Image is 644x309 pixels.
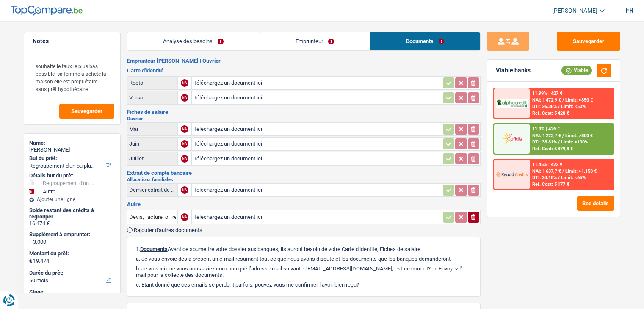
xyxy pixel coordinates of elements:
span: Limit: <100% [561,139,588,145]
img: Record Credits [496,166,528,182]
div: Juin [129,141,176,147]
span: / [562,168,564,174]
button: See details [577,196,614,211]
div: NA [181,186,188,194]
div: NA [181,94,188,102]
a: [PERSON_NAME] [545,4,605,18]
div: Verso [129,94,176,101]
div: Ref. Cost: 5 177 € [532,182,569,187]
div: Viable banks [496,67,531,74]
div: Viable [561,66,592,75]
div: Recto [129,80,176,86]
span: DTI: 26.36% [532,104,557,109]
img: Cofidis [496,131,528,146]
h5: Notes [33,38,112,45]
label: But du prêt: [29,155,113,162]
span: Limit: >800 € [565,133,593,138]
div: Ref. Cost: 5 379,8 € [532,146,573,152]
label: Durée du prêt: [29,270,113,276]
h3: Fiches de salaire [127,109,481,115]
p: b. Je vois ici que vous nous aviez communiqué l’adresse mail suivante: [EMAIL_ADDRESS][DOMAIN_NA... [136,265,472,278]
div: 16.474 € [29,220,115,227]
p: 1. Avant de soumettre votre dossier aux banques, ils auront besoin de votre Carte d'identité, Fic... [136,246,472,252]
div: [PERSON_NAME] [29,146,115,153]
span: DTI: 38.81% [532,139,557,145]
span: / [558,104,560,109]
div: fr [625,6,633,14]
span: NAI: 1 472,9 € [532,97,561,103]
div: Juillet [129,155,176,162]
h2: Emprunteur [PERSON_NAME] | Ouvrier [127,58,481,64]
div: NA [181,155,188,163]
div: Stage: [29,289,115,295]
div: Mai [129,126,176,132]
div: Name: [29,140,115,146]
div: NA [181,213,188,221]
span: Limit: <65% [561,175,586,180]
div: NA [181,140,188,148]
div: NA [181,79,188,87]
span: / [562,133,564,138]
div: Dernier extrait de compte pour vos allocations familiales [129,187,176,193]
label: Supplément à emprunter: [29,231,113,238]
span: € [29,258,32,265]
div: 11.45% | 422 € [532,162,562,167]
p: a. Je vous envoie dès à présent un e-mail résumant tout ce que nous avons discuté et les doc... [136,256,472,262]
span: Limit: >1.153 € [565,168,597,174]
h2: Allocations familiales [127,177,481,182]
div: 11.9% | 426 € [532,126,560,132]
h2: Ouvrier [127,116,481,121]
span: Rajouter d'autres documents [134,227,202,233]
a: Emprunteur [260,32,370,50]
h3: Autre [127,201,481,207]
p: c. Etant donné que ces emails se perdent parfois, pouvez-vous me confirmer l’avoir bien reçu? [136,281,472,288]
span: NAI: 1 223,7 € [532,133,561,138]
span: NAI: 1 637,7 € [532,168,561,174]
a: Documents [370,32,480,50]
span: Documents [140,246,168,252]
span: Limit: <50% [561,104,586,109]
span: € [29,238,32,245]
button: Sauvegarder [59,104,114,119]
div: NA [181,125,188,133]
img: TopCompare Logo [11,6,83,16]
div: Solde restant des crédits à regrouper [29,207,115,220]
span: / [558,139,560,145]
div: Ajouter une ligne [29,196,115,202]
h3: Carte d'identité [127,68,481,73]
span: DTI: 24.18% [532,175,557,180]
span: Sauvegarder [71,108,102,114]
span: / [562,97,564,103]
div: Ref. Cost: 5 420 € [532,110,569,116]
div: 11.99% | 427 € [532,91,562,96]
button: Sauvegarder [557,32,620,51]
label: Montant du prêt: [29,250,113,257]
a: Analyse des besoins [127,32,260,50]
span: Limit: >850 € [565,97,593,103]
button: Rajouter d'autres documents [127,227,202,233]
img: AlphaCredit [496,99,528,108]
span: / [558,175,560,180]
span: [PERSON_NAME] [552,7,597,14]
div: Détails but du prêt [29,172,115,179]
h3: Extrait de compte bancaire [127,170,481,176]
